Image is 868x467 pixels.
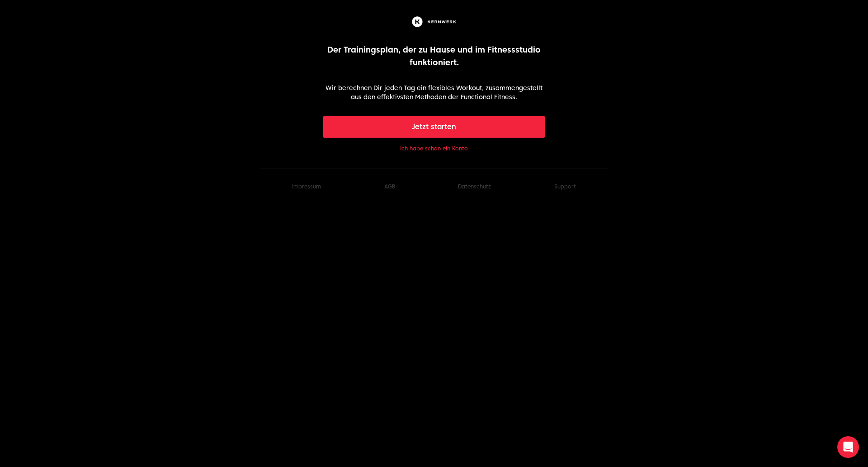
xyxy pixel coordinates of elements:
[400,145,468,152] button: Ich habe schon ein Konto
[554,183,576,190] button: Support
[323,116,545,138] button: Jetzt starten
[458,183,491,190] a: Datenschutz
[384,183,395,190] a: AGB
[292,183,321,190] a: Impressum
[323,83,545,101] p: Wir berechnen Dir jeden Tag ein flexibles Workout, zusammengestellt aus den effektivsten Methoden...
[410,14,458,29] img: Kernwerk®
[837,436,859,458] div: Open Intercom Messenger
[323,43,545,69] p: Der Trainingsplan, der zu Hause und im Fitnessstudio funktioniert.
